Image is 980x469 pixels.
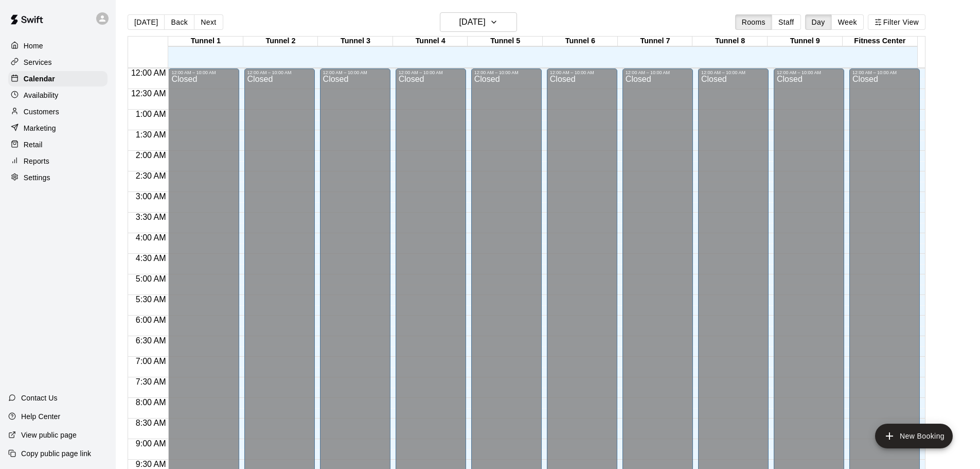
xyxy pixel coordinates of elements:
button: add [875,424,953,448]
span: 8:00 AM [133,398,169,407]
button: Filter View [868,14,925,30]
a: Settings [8,170,108,185]
div: 12:00 AM – 10:00 AM [701,70,765,75]
span: 12:30 AM [129,89,169,98]
button: Week [831,14,864,30]
p: Copy public page link [21,448,91,459]
div: 12:00 AM – 10:00 AM [626,70,690,75]
span: 5:30 AM [133,295,169,304]
span: 2:30 AM [133,171,169,180]
a: Calendar [8,71,108,86]
span: 9:30 AM [133,460,169,468]
p: View public page [21,430,77,440]
div: Tunnel 2 [243,37,318,46]
span: 1:30 AM [133,130,169,139]
button: Staff [772,14,801,30]
div: Tunnel 6 [543,37,618,46]
p: Services [24,57,52,67]
button: Next [194,14,223,30]
button: Back [164,14,194,30]
div: Tunnel 7 [618,37,693,46]
a: Customers [8,104,108,119]
p: Reports [24,156,49,166]
a: Reports [8,153,108,169]
span: 1:00 AM [133,110,169,118]
span: 3:30 AM [133,213,169,221]
p: Customers [24,107,59,117]
span: 12:00 AM [129,68,169,77]
button: [DATE] [440,12,517,32]
p: Home [24,41,43,51]
span: 2:00 AM [133,151,169,160]
button: [DATE] [128,14,165,30]
p: Calendar [24,74,55,84]
a: Home [8,38,108,54]
div: 12:00 AM – 10:00 AM [777,70,841,75]
p: Marketing [24,123,56,133]
div: Tunnel 1 [168,37,243,46]
a: Retail [8,137,108,152]
button: Day [805,14,832,30]
span: 4:30 AM [133,254,169,263]
span: 5:00 AM [133,274,169,283]
a: Availability [8,88,108,103]
span: 9:00 AM [133,439,169,448]
p: Contact Us [21,393,58,403]
div: 12:00 AM – 10:00 AM [474,70,539,75]
span: 4:00 AM [133,233,169,242]
span: 8:30 AM [133,419,169,427]
p: Settings [24,172,50,183]
div: 12:00 AM – 10:00 AM [550,70,614,75]
div: 12:00 AM – 10:00 AM [171,70,236,75]
div: Tunnel 4 [393,37,468,46]
span: 7:30 AM [133,377,169,386]
a: Services [8,55,108,70]
div: Tunnel 9 [768,37,843,46]
p: Retail [24,140,43,150]
div: Tunnel 3 [318,37,393,46]
div: 12:00 AM – 10:00 AM [247,70,312,75]
h6: [DATE] [459,15,486,29]
div: Tunnel 5 [468,37,543,46]
p: Availability [24,90,59,100]
div: 12:00 AM – 10:00 AM [323,70,387,75]
div: Tunnel 8 [692,37,768,46]
a: Marketing [8,120,108,136]
button: Rooms [735,14,772,30]
span: 6:00 AM [133,316,169,324]
div: Fitness Center [843,37,918,46]
span: 7:00 AM [133,357,169,366]
div: 12:00 AM – 10:00 AM [399,70,463,75]
span: 3:00 AM [133,192,169,201]
div: 12:00 AM – 10:00 AM [852,70,917,75]
p: Help Center [21,411,60,422]
span: 6:30 AM [133,336,169,345]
